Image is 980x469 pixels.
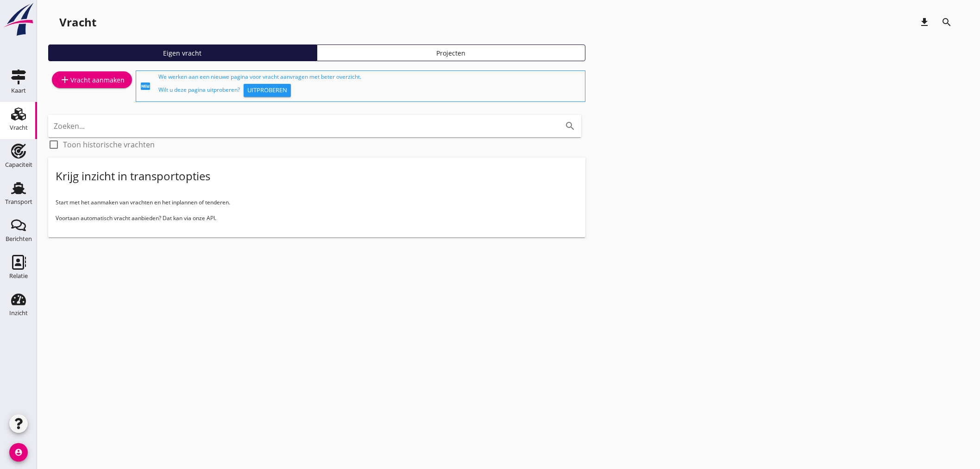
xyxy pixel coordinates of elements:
label: Toon historische vrachten [63,140,155,149]
i: account_circle [9,443,28,462]
div: Capaciteit [5,162,32,168]
div: Vracht aanmaken [59,74,125,85]
i: search [565,120,576,132]
div: We werken aan een nieuwe pagina voor vracht aanvragen met beter overzicht. Wilt u deze pagina uit... [158,73,581,100]
p: Start met het aanmaken van vrachten en het inplannen of tenderen. [56,198,578,207]
div: Berichten [6,236,32,242]
div: Vracht [10,125,28,131]
p: Voortaan automatisch vracht aanbieden? Dat kan via onze API. [56,214,578,222]
i: search [941,17,952,28]
a: Projecten [317,44,585,61]
a: Vracht aanmaken [52,71,132,88]
i: add [59,74,70,85]
div: Kaart [11,88,26,94]
div: Transport [5,199,32,205]
div: Projecten [321,48,581,58]
img: logo-small.a267ee39.svg [2,2,35,37]
div: Relatie [9,273,28,279]
div: Vracht [59,15,96,30]
div: Eigen vracht [52,48,313,58]
i: fiber_new [140,81,151,92]
i: download [919,17,930,28]
div: Inzicht [9,310,28,316]
a: Eigen vracht [48,44,317,61]
div: Uitproberen [247,86,287,95]
input: Zoeken... [54,119,550,133]
button: Uitproberen [244,84,291,97]
div: Krijg inzicht in transportopties [56,169,210,184]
